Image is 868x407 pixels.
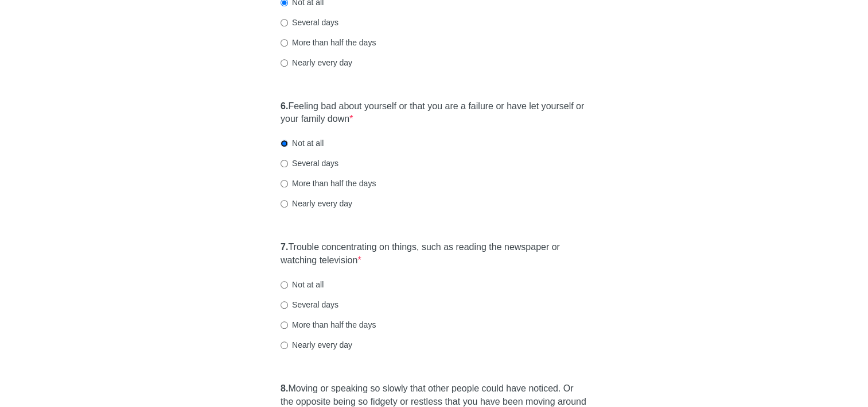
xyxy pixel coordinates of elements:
strong: 8. [281,383,288,393]
input: Several days [281,301,288,309]
label: Trouble concentrating on things, such as reading the newspaper or watching television [281,241,587,267]
input: More than half the days [281,39,288,47]
input: Nearly every day [281,200,288,208]
label: More than half the days [281,319,376,331]
label: Nearly every day [281,198,352,209]
label: More than half the days [281,37,376,48]
label: More than half the days [281,178,376,189]
input: Not at all [281,281,288,289]
label: Nearly every day [281,339,352,351]
input: Nearly every day [281,341,288,349]
input: Several days [281,19,288,26]
input: Not at all [281,140,288,147]
label: Nearly every day [281,57,352,68]
label: Several days [281,299,338,310]
input: More than half the days [281,180,288,187]
strong: 7. [281,242,288,252]
label: Not at all [281,279,324,290]
input: Several days [281,160,288,167]
label: Not at all [281,137,324,149]
label: Several days [281,17,338,28]
input: Nearly every day [281,59,288,67]
label: Several days [281,158,338,169]
strong: 6. [281,101,288,111]
input: More than half the days [281,321,288,329]
label: Feeling bad about yourself or that you are a failure or have let yourself or your family down [281,100,587,126]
